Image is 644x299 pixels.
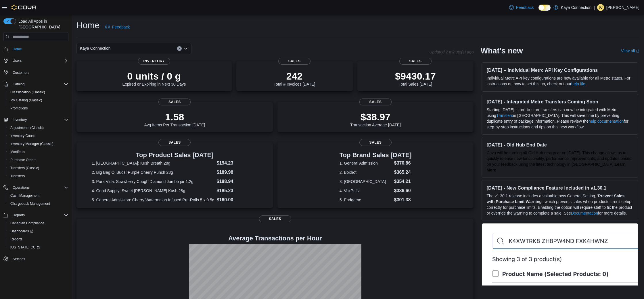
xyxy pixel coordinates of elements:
[340,197,392,203] dt: 5. Endgame
[122,70,186,86] div: Expired or Expiring in Next 30 Days
[1,255,71,263] button: Settings
[144,111,205,127] div: Avg Items Per Transaction [DATE]
[10,184,68,191] span: Operations
[10,229,33,234] span: Dashboards
[259,215,291,222] span: Sales
[10,158,37,162] span: Purchase Orders
[6,243,71,251] button: [US_STATE] CCRS
[13,117,27,122] span: Inventory
[8,97,68,104] span: My Catalog (Classic)
[10,46,24,53] a: Home
[6,219,71,227] button: Canadian Compliance
[571,211,598,215] a: Documentation
[340,169,392,175] dt: 2. Boxhot
[10,116,68,123] span: Inventory
[6,124,71,132] button: Adjustments (Classic)
[599,4,603,11] span: JC
[486,193,633,216] p: The v1.30.1 release includes a valuable new General Setting, ' ', which prevents sales when produ...
[13,47,22,51] span: Home
[13,213,25,217] span: Reports
[8,132,68,139] span: Inventory Count
[274,70,315,86] div: Total # Invoices [DATE]
[6,172,71,180] button: Transfers
[8,105,68,112] span: Promotions
[6,148,71,156] button: Manifests
[8,140,68,147] span: Inventory Manager (Classic)
[217,178,258,185] dd: $188.94
[340,188,392,194] dt: 4. VoxPuffz
[10,174,25,178] span: Transfers
[10,255,68,263] span: Settings
[10,212,68,219] span: Reports
[10,134,35,138] span: Inventory Count
[486,151,631,167] span: Cova will be turning off Old Hub next year on [DATE]. This change allows us to quickly release ne...
[10,150,25,154] span: Manifests
[92,160,214,166] dt: 1. [GEOGRAPHIC_DATA]: Kush Breath 28g
[3,43,68,278] nav: Complex example
[13,82,24,86] span: Catalog
[76,20,99,31] h1: Home
[395,70,436,82] p: $9430.17
[597,4,604,11] div: Jonathan Cossey
[395,70,436,86] div: Total Sales [DATE]
[10,69,68,76] span: Customers
[6,96,71,104] button: My Catalog (Classic)
[10,221,44,225] span: Canadian Compliance
[516,5,534,10] span: Feedback
[8,124,46,131] a: Adjustments (Classic)
[158,139,191,146] span: Sales
[8,97,45,104] a: My Catalog (Classic)
[10,81,27,88] button: Catalog
[350,111,401,127] div: Transaction Average [DATE]
[10,245,40,250] span: [US_STATE] CCRS
[8,200,52,207] a: Chargeback Management
[8,157,39,163] a: Purchase Orders
[13,185,30,190] span: Operations
[606,4,639,11] p: [PERSON_NAME]
[10,193,39,198] span: Cash Management
[10,98,42,103] span: My Catalog (Classic)
[13,70,29,75] span: Customers
[1,211,71,219] button: Reports
[8,173,68,180] span: Transfers
[6,88,71,96] button: Classification (Classic)
[92,197,214,203] dt: 5. General Admission: Cherry Watermelon Infused Pre-Rolls 5 x 0.5g
[8,165,41,171] a: Transfers (Classic)
[8,140,56,147] a: Inventory Manager (Classic)
[92,179,214,184] dt: 3. Pura Vida: Strawberry Cough Diamond Jumbo jar 1.2g
[636,49,639,53] svg: External link
[8,192,68,199] span: Cash Management
[10,116,29,123] button: Inventory
[10,57,68,64] span: Users
[6,192,71,200] button: Cash Management
[8,200,68,207] span: Chargeback Management
[10,57,24,64] button: Users
[138,58,170,65] span: Inventory
[8,228,36,235] a: Dashboards
[8,244,68,251] span: Washington CCRS
[92,169,214,175] dt: 2. Big Bag O' Buds: Purple Cherry Punch 28g
[13,257,25,261] span: Settings
[8,228,68,235] span: Dashboards
[8,157,68,163] span: Purchase Orders
[621,49,639,53] a: View allExternal link
[6,227,71,235] a: Dashboards
[486,107,633,130] p: Starting [DATE], store-to-store transfers can now be integrated with Metrc using in [GEOGRAPHIC_D...
[1,116,71,124] button: Inventory
[11,5,37,10] img: Cova
[1,57,71,65] button: Users
[496,113,513,118] a: Transfers
[8,105,30,112] a: Promotions
[8,173,27,180] a: Transfers
[217,169,258,176] dd: $189.98
[340,152,412,159] h3: Top Brand Sales [DATE]
[486,99,633,105] h3: [DATE] - Integrated Metrc Transfers Coming Soon
[1,68,71,76] button: Customers
[13,58,22,63] span: Users
[112,24,130,30] span: Feedback
[10,126,44,130] span: Adjustments (Classic)
[274,70,315,82] p: 242
[217,160,258,167] dd: $194.23
[8,244,43,251] a: [US_STATE] CCRS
